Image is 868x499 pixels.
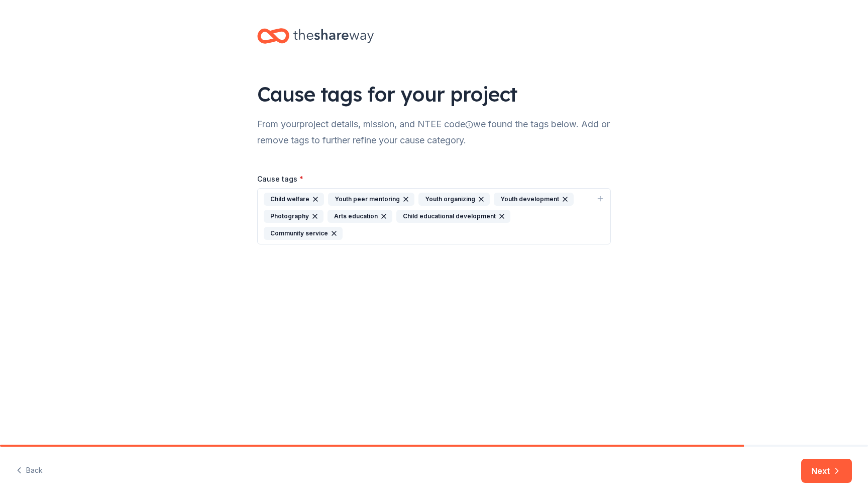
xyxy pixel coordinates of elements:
[418,193,490,206] div: Youth organizing
[396,210,510,223] div: Child educational development
[264,193,324,206] div: Child welfare
[16,460,43,481] button: Back
[801,459,852,483] button: Next
[257,188,611,244] button: Child welfareYouth peer mentoringYouth organizingYouth developmentPhotographyArts educationChild ...
[264,210,323,223] div: Photography
[264,227,343,240] div: Community service
[494,193,574,206] div: Youth development
[257,174,303,184] label: Cause tags
[257,80,611,108] div: Cause tags for your project
[328,210,392,223] div: Arts education
[257,116,611,148] div: From your project details, mission, and NTEE code we found the tags below. Add or remove tags to ...
[328,193,414,206] div: Youth peer mentoring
